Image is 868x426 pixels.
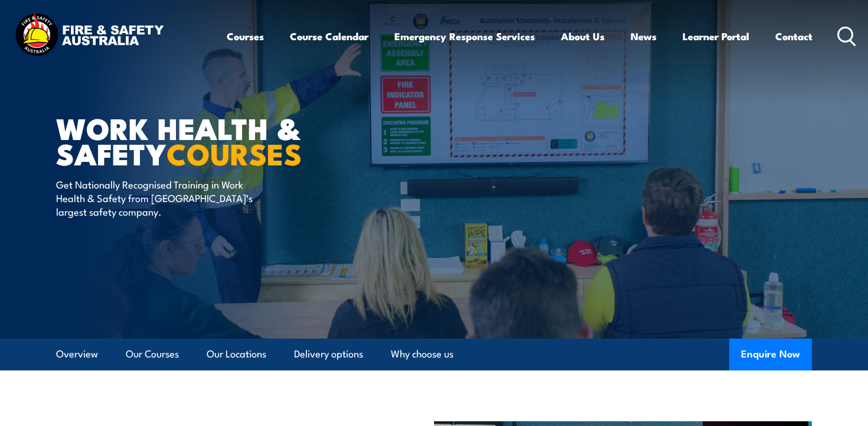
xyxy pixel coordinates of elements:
a: Learner Portal [683,21,749,52]
a: Course Calendar [290,21,368,52]
a: Our Courses [126,339,179,370]
a: Why choose us [391,339,453,370]
strong: COURSES [167,130,302,175]
a: Courses [227,21,264,52]
p: Get Nationally Recognised Training in Work Health & Safety from [GEOGRAPHIC_DATA]’s largest safet... [56,177,272,219]
a: About Us [561,21,605,52]
a: Emergency Response Services [394,21,535,52]
h1: Work Health & Safety [56,115,348,165]
a: News [631,21,657,52]
a: Delivery options [294,339,363,370]
a: Overview [56,339,98,370]
button: Enquire Now [729,339,812,370]
a: Our Locations [207,339,266,370]
a: Contact [775,21,812,52]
